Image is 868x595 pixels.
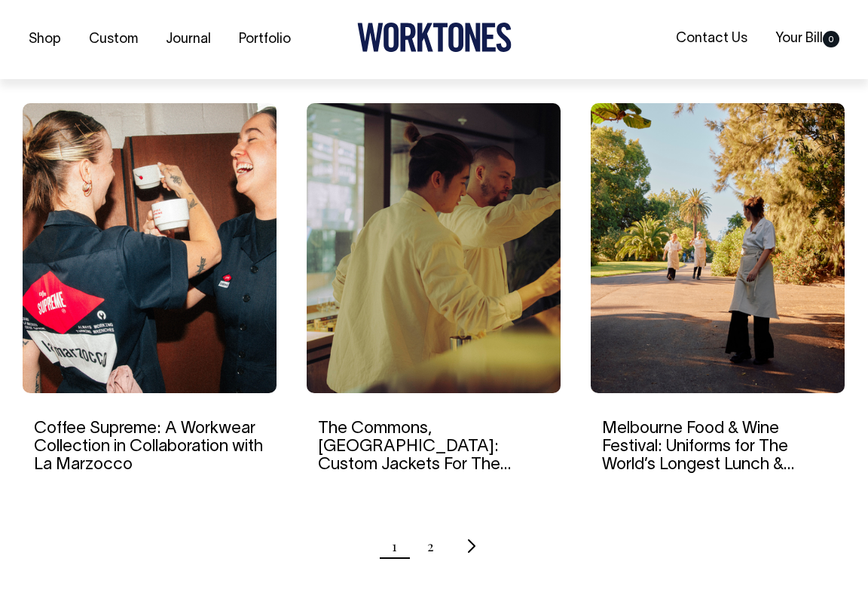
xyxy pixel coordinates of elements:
[233,27,297,52] a: Portfolio
[769,26,845,51] a: Your Bill0
[392,527,397,565] span: Page 1
[34,421,263,472] a: Coffee Supreme: A Workwear Collection in Collaboration with La Marzocco
[318,421,524,509] a: The Commons, [GEOGRAPHIC_DATA]: Custom Jackets For The Premium [PERSON_NAME] Place Cocktail Bar
[591,103,845,393] img: Melbourne Food & Wine Festival: Uniforms for The World’s Longest Lunch & Brunch
[307,103,561,393] img: The Commons, Sydney: Custom Jackets For The Premium Martin Place Cocktail Bar
[160,27,217,52] a: Journal
[23,27,67,52] a: Shop
[464,527,476,565] a: Next page
[427,527,434,565] a: Page 2
[602,421,794,491] a: Melbourne Food & Wine Festival: Uniforms for The World’s Longest Lunch & Brunch
[83,27,144,52] a: Custom
[23,103,277,393] img: Coffee Supreme: A Workwear Collection in Collaboration with La Marzocco
[23,527,845,565] nav: Pagination
[823,31,839,47] span: 0
[670,26,753,51] a: Contact Us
